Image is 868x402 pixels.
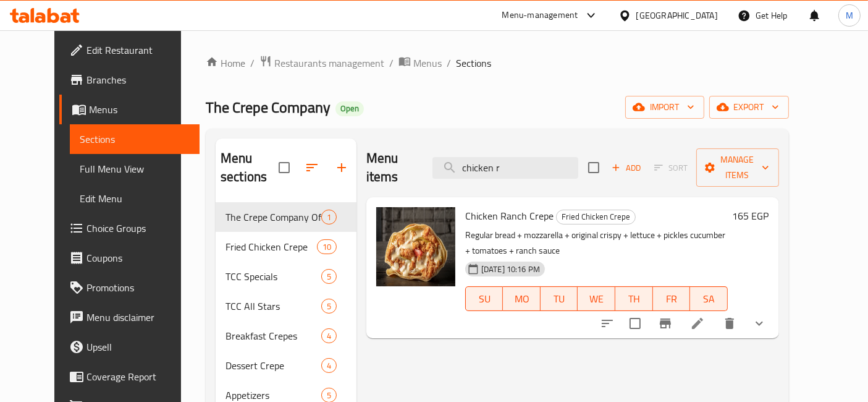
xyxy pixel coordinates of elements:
[89,102,190,117] span: Menus
[216,321,356,351] div: Breakfast Crepes4
[556,210,636,225] div: Fried Chicken Crepe
[80,191,190,206] span: Edit Menu
[274,56,384,71] span: Restaurants management
[709,96,789,119] button: export
[658,290,686,308] span: FR
[80,132,190,147] span: Sections
[447,56,451,71] li: /
[271,155,297,181] span: Select all sections
[321,210,337,225] div: items
[225,299,321,314] span: TCC All Stars
[653,286,691,311] button: FR
[651,309,680,338] button: Branch-specific-item
[607,158,646,177] button: Add
[752,316,767,331] svg: Show Choices
[206,56,245,71] a: Home
[86,43,190,58] span: Edit Restaurant
[216,291,356,321] div: TCC All Stars5
[476,263,545,275] span: [DATE] 10:16 PM
[86,340,190,354] span: Upsell
[322,301,336,312] span: 5
[225,239,317,254] span: Fried Chicken Crepe
[635,100,694,115] span: import
[398,55,442,71] a: Menus
[432,157,578,179] input: search
[317,239,337,254] div: items
[690,286,728,311] button: SA
[206,93,331,121] span: The Crepe Company
[259,55,384,71] a: Restaurants management
[578,286,615,311] button: WE
[321,328,337,343] div: items
[86,369,190,384] span: Coverage Report
[59,273,200,302] a: Promotions
[695,290,723,308] span: SA
[225,210,321,225] span: The Crepe Company Offers
[59,35,200,65] a: Edit Restaurant
[610,161,643,175] span: Add
[335,101,364,116] div: Open
[706,152,769,183] span: Manage items
[221,149,279,186] h2: Menu sections
[86,310,190,325] span: Menu disclaimer
[690,316,705,331] a: Edit menu item
[322,360,336,372] span: 4
[465,207,554,225] span: Chicken Ranch Crepe
[322,271,336,283] span: 5
[59,213,200,243] a: Choice Groups
[471,290,498,308] span: SU
[59,65,200,95] a: Branches
[70,124,200,154] a: Sections
[376,207,455,286] img: Chicken Ranch Crepe
[59,362,200,391] a: Coverage Report
[620,290,648,308] span: TH
[541,286,578,311] button: TU
[59,302,200,332] a: Menu disclaimer
[225,358,321,373] span: Dessert Crepe
[86,221,190,236] span: Choice Groups
[465,228,728,259] p: Regular bread + mozzarella + original crispy + lettuce + pickles cucumber + tomatoes + ranch sauce
[59,332,200,362] a: Upsell
[321,358,337,373] div: items
[225,269,321,284] span: TCC Specials
[86,280,190,295] span: Promotions
[225,328,321,343] span: Breakfast Crepes
[216,262,356,291] div: TCC Specials5
[615,286,653,311] button: TH
[366,149,418,186] h2: Menu items
[335,103,364,114] span: Open
[70,154,200,184] a: Full Menu View
[508,290,536,308] span: MO
[318,241,336,253] span: 10
[216,202,356,232] div: The Crepe Company Offers1
[70,184,200,213] a: Edit Menu
[557,210,635,224] span: Fried Chicken Crepe
[250,56,255,71] li: /
[59,95,200,124] a: Menus
[622,310,648,336] span: Select to update
[216,351,356,380] div: Dessert Crepe4
[80,161,190,176] span: Full Menu View
[636,9,718,22] div: [GEOGRAPHIC_DATA]
[86,72,190,87] span: Branches
[413,56,442,71] span: Menus
[465,286,503,311] button: SU
[581,155,607,181] span: Select section
[625,96,704,119] button: import
[592,309,622,338] button: sort-choices
[502,8,578,23] div: Menu-management
[696,148,779,187] button: Manage items
[733,207,769,225] h6: 165 EGP
[715,309,744,338] button: delete
[321,299,337,314] div: items
[297,153,327,182] span: Sort sections
[389,56,394,71] li: /
[86,250,190,265] span: Coupons
[846,9,853,22] span: M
